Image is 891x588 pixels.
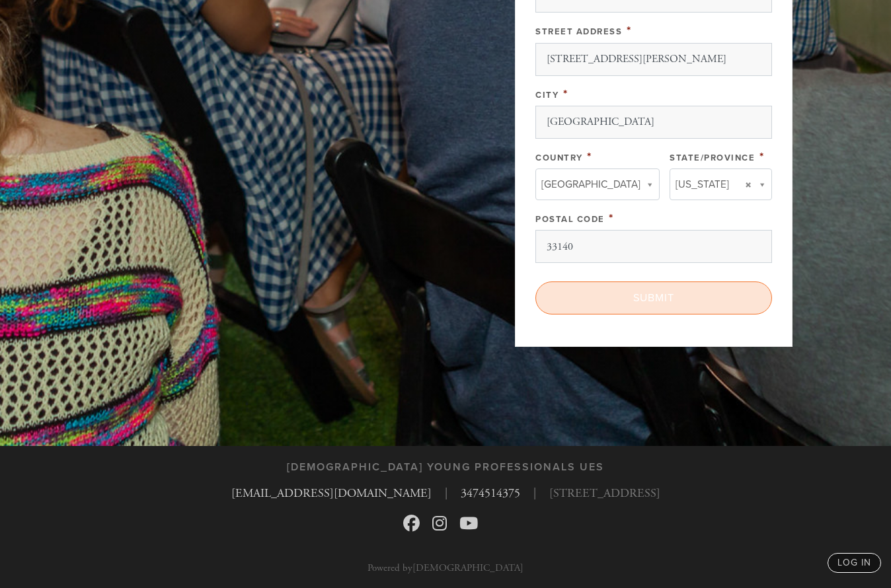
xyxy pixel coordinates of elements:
[549,484,660,502] span: [STREET_ADDRESS]
[676,176,729,193] span: [US_STATE]
[535,153,583,163] label: Country
[533,484,536,502] span: |
[535,168,660,200] a: [GEOGRAPHIC_DATA]
[412,562,523,574] a: [DEMOGRAPHIC_DATA]
[368,563,523,573] p: Powered by
[627,23,632,38] span: This field is required.
[535,214,605,225] label: Postal Code
[535,90,559,100] label: City
[541,176,640,193] span: [GEOGRAPHIC_DATA]
[535,281,772,314] input: Submit
[445,484,447,502] span: |
[759,149,765,164] span: This field is required.
[287,461,604,474] h3: [DEMOGRAPHIC_DATA] Young Professionals UES
[461,486,520,501] a: 3474514375
[563,87,568,101] span: This field is required.
[587,149,592,164] span: This field is required.
[535,26,622,37] label: Street Address
[231,486,432,501] a: [EMAIL_ADDRESS][DOMAIN_NAME]
[670,168,772,200] a: [US_STATE]
[670,153,755,163] label: State/Province
[609,211,614,225] span: This field is required.
[828,553,881,573] a: log in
